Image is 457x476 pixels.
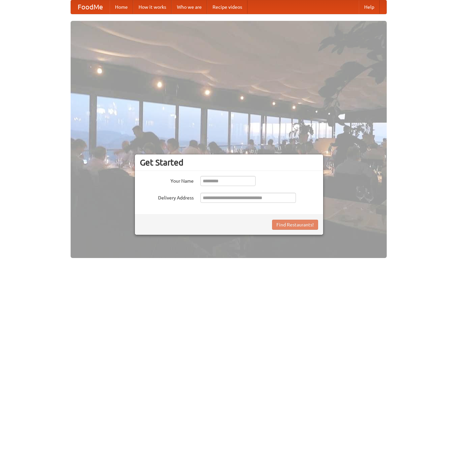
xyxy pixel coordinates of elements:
[140,157,318,168] h3: Get Started
[133,0,172,14] a: How it works
[359,0,380,14] a: Help
[172,0,207,14] a: Who we are
[140,176,194,184] label: Your Name
[71,0,110,14] a: FoodMe
[207,0,247,14] a: Recipe videos
[110,0,133,14] a: Home
[140,193,194,201] label: Delivery Address
[272,220,318,230] button: Find Restaurants!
